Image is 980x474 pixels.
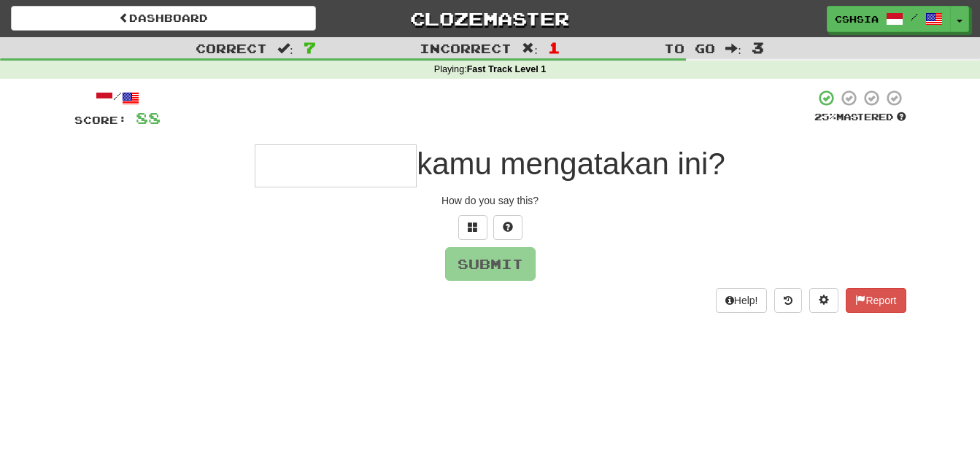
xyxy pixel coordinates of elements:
[445,247,536,281] button: Submit
[458,215,487,240] button: Switch sentence to multiple choice alt+p
[835,12,879,26] span: cshsia
[420,41,512,55] span: Incorrect
[338,6,643,31] a: Clozemaster
[304,39,316,56] span: 7
[774,288,802,313] button: Round history (alt+y)
[752,39,764,56] span: 3
[196,41,267,55] span: Correct
[74,193,906,208] div: How do you say this?
[814,111,906,124] div: Mastered
[814,111,836,123] span: 25 %
[136,109,161,127] span: 88
[725,42,741,55] span: :
[548,39,560,56] span: 1
[716,288,768,313] button: Help!
[522,42,538,55] span: :
[664,41,715,55] span: To go
[467,64,547,74] strong: Fast Track Level 1
[911,12,918,22] span: /
[277,42,293,55] span: :
[11,6,316,31] a: Dashboard
[493,215,522,240] button: Single letter hint - you only get 1 per sentence and score half the points! alt+h
[846,288,906,313] button: Report
[417,147,725,181] span: kamu mengatakan ini?
[74,89,161,107] div: /
[827,6,951,32] a: cshsia /
[74,114,127,126] span: Score:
